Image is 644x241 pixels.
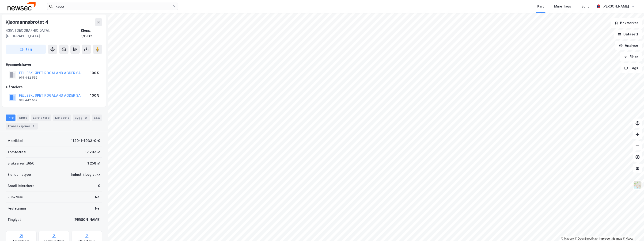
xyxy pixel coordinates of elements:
div: Bolig [581,4,590,9]
div: 100% [90,93,99,98]
div: Festegrunn [8,206,26,211]
div: Tinglyst [8,217,21,222]
div: Datasett [53,115,71,121]
a: Mapbox [561,237,574,240]
button: Tags [620,63,642,73]
div: 17 203 ㎡ [85,149,100,155]
div: Tomteareal [8,149,26,155]
div: 100% [90,70,99,76]
img: Z [633,181,642,190]
div: Nei [95,206,100,211]
div: [PERSON_NAME] [602,4,629,9]
div: 2 [31,124,36,129]
div: Nei [95,194,100,200]
div: Matrikkel [8,138,23,144]
div: Bruksareal (BRA) [8,161,34,166]
div: Mine Tags [554,4,571,9]
div: 0 [98,183,100,189]
div: 1 258 ㎡ [87,161,100,166]
input: Søk på adresse, matrikkel, gårdeiere, leietakere eller personer [53,3,172,10]
div: Eiendomstype [8,172,31,177]
div: [PERSON_NAME] [73,217,100,222]
div: Gårdeiere [6,84,102,90]
a: Improve this map [599,237,622,240]
div: Punktleie [8,194,23,200]
img: newsec-logo.f6e21ccffca1b3a03d2d.png [8,2,36,10]
a: OpenStreetMap [575,237,598,240]
button: Analyse [615,41,642,50]
div: Eiere [17,115,29,121]
button: Bokmerker [610,18,642,28]
div: 915 442 552 [19,76,37,80]
div: Bygg [73,115,90,121]
div: Antall leietakere [8,183,34,189]
div: Info [6,115,15,121]
iframe: Chat Widget [621,218,644,241]
div: Kontrollprogram for chat [621,218,644,241]
button: Tag [6,45,46,54]
div: Kart [537,4,544,9]
button: Datasett [614,30,642,39]
div: 4351, [GEOGRAPHIC_DATA], [GEOGRAPHIC_DATA] [6,28,81,39]
div: Klepp, 1/1933 [81,28,102,39]
button: Filter [620,52,642,61]
div: Kjøpmannsbrotet 4 [6,18,49,26]
div: 1120-1-1933-0-0 [71,138,100,144]
div: 915 442 552 [19,98,37,102]
div: ESG [92,115,102,121]
div: Leietakere [31,115,51,121]
div: Transaksjoner [6,123,38,130]
div: Industri, Logistikk [71,172,100,177]
div: 2 [83,115,88,120]
div: Hjemmelshaver [6,62,102,67]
